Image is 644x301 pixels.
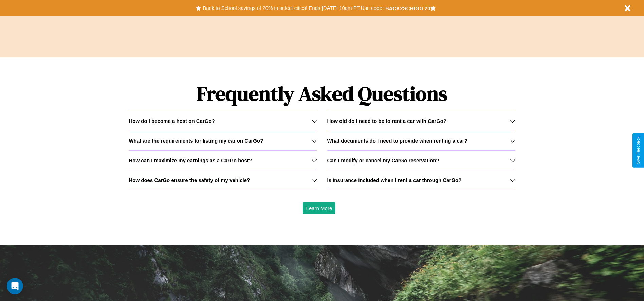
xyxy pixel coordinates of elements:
[201,3,385,13] button: Back to School savings of 20% in select cities! Ends [DATE] 10am PT.Use code:
[303,202,336,214] button: Learn More
[129,76,515,111] h1: Frequently Asked Questions
[129,177,250,183] h3: How does CarGo ensure the safety of my vehicle?
[129,157,252,163] h3: How can I maximize my earnings as a CarGo host?
[129,138,263,144] h3: What are the requirements for listing my car on CarGo?
[385,5,430,11] b: BACK2SCHOOL20
[327,138,467,144] h3: What documents do I need to provide when renting a car?
[129,118,215,124] h3: How do I become a host on CarGo?
[7,278,23,294] div: Open Intercom Messenger
[327,177,462,183] h3: Is insurance included when I rent a car through CarGo?
[636,137,641,164] div: Give Feedback
[327,157,439,163] h3: Can I modify or cancel my CarGo reservation?
[327,118,447,124] h3: How old do I need to be to rent a car with CarGo?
